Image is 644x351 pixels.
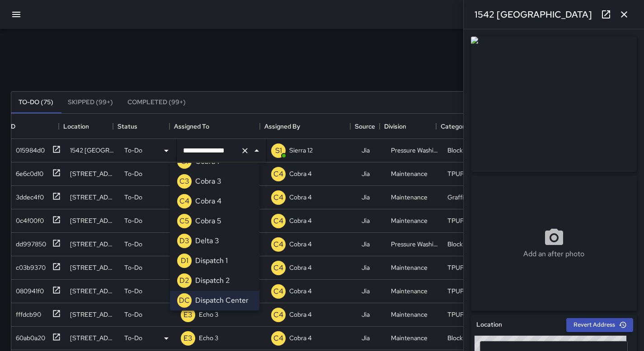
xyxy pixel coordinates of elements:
[391,216,428,225] div: Maintenance
[70,193,115,202] div: 441 9th Street
[362,216,370,225] div: Jia
[195,296,249,306] p: Dispatch Center
[447,146,495,155] div: Block Face Pressure Washed
[447,240,495,249] div: Block Face Pressure Washed
[391,193,428,202] div: Maintenance
[362,240,370,249] div: Jia
[12,142,45,155] div: 015984d0
[355,114,375,139] div: Source
[124,193,142,202] p: To-Do
[61,92,120,113] button: Skipped (99+)
[350,114,380,139] div: Source
[289,216,312,225] p: Cobra 4
[195,236,219,247] p: Delta 3
[199,310,218,319] p: Echo 3
[260,114,350,139] div: Assigned By
[70,216,115,225] div: 1153 Franklin Street
[70,146,115,155] div: 1542 Broadway
[391,240,438,249] div: Pressure Washing
[391,146,438,155] div: Pressure Washing
[447,286,495,296] div: TPUP Service Requested
[12,283,44,296] div: 080941f0
[70,169,115,178] div: 1707 Webster Street
[289,286,312,296] p: Cobra 4
[12,236,46,249] div: dd997850
[124,310,142,319] p: To-Do
[179,196,189,207] p: C4
[124,146,142,155] p: To-Do
[12,212,44,225] div: 0c4f00f0
[70,310,115,319] div: 230 Bay Place
[362,146,370,155] div: Jia
[273,216,283,226] p: C4
[179,176,189,187] p: C3
[63,114,89,139] div: Location
[391,333,428,342] div: Maintenance
[289,146,313,155] p: Sierra 12
[289,310,312,319] p: Cobra 4
[273,169,283,180] p: C4
[239,144,251,157] button: Clear
[124,263,142,272] p: To-Do
[250,144,263,157] button: Close
[289,193,312,202] p: Cobra 4
[362,169,370,178] div: Jia
[362,263,370,272] div: Jia
[179,276,189,286] p: D2
[70,333,115,342] div: 285 23rd Street
[275,145,282,156] p: S1
[118,114,137,139] div: Status
[362,333,370,342] div: Jia
[113,114,169,139] div: Status
[12,259,46,272] div: c03b9370
[447,169,495,178] div: TPUP Service Requested
[179,296,190,306] p: DC
[273,239,283,250] p: C4
[273,286,283,297] p: C4
[289,333,312,342] p: Cobra 4
[447,216,495,225] div: TPUP Service Requested
[59,114,113,139] div: Location
[380,114,436,139] div: Division
[12,330,45,342] div: 60ab0a20
[447,333,495,342] div: Block Face Detailed
[264,114,300,139] div: Assigned By
[12,306,41,319] div: fffdcb90
[289,169,312,178] p: Cobra 4
[195,176,221,187] p: Cobra 3
[183,309,193,320] p: E3
[362,193,370,202] div: Jia
[273,192,283,203] p: C4
[70,263,115,272] div: 824 Franklin Street
[391,286,428,296] div: Maintenance
[11,92,61,113] button: To-Do (75)
[447,310,495,319] div: TPUP Service Requested
[181,256,188,267] p: D1
[9,114,15,139] div: ID
[12,189,44,202] div: 3ddec4f0
[362,286,370,296] div: Jia
[120,92,193,113] button: Completed (99+)
[124,169,142,178] p: To-Do
[362,310,370,319] div: Jia
[70,286,115,296] div: 441 9th Street
[391,263,428,272] div: Maintenance
[384,114,406,139] div: Division
[195,256,228,267] p: Dispatch 1
[391,310,428,319] div: Maintenance
[183,333,193,344] p: E3
[174,114,209,139] div: Assigned To
[289,263,312,272] p: Cobra 4
[195,196,221,207] p: Cobra 4
[199,333,218,342] p: Echo 3
[12,166,43,178] div: 6e6c0d10
[273,333,283,344] p: C4
[124,240,142,249] p: To-Do
[124,286,142,296] p: To-Do
[391,169,428,178] div: Maintenance
[273,263,283,273] p: C4
[195,276,230,286] p: Dispatch 2
[70,240,115,249] div: 469 10th Street
[5,114,59,139] div: ID
[447,263,495,272] div: TPUP Service Requested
